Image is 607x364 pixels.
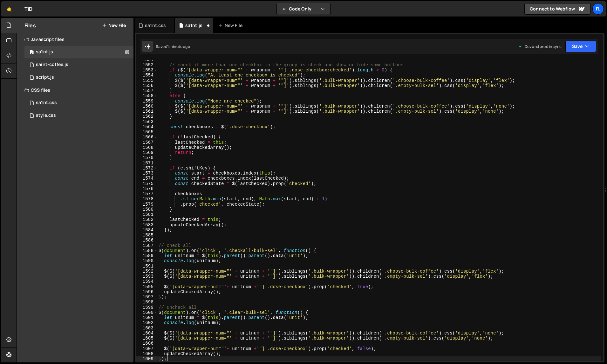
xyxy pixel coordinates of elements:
[36,49,53,55] div: sa1nt.js
[136,119,158,124] div: 1563
[136,279,158,284] div: 1594
[136,176,158,181] div: 1574
[136,233,158,238] div: 1585
[136,129,158,135] div: 1565
[136,202,158,207] div: 1579
[136,109,158,114] div: 1561
[136,289,158,295] div: 1596
[136,326,158,331] div: 1603
[136,73,158,78] div: 1554
[24,22,36,29] h2: Files
[167,44,190,49] div: 1 minute ago
[1,1,17,17] a: 🤙
[136,284,158,289] div: 1595
[24,5,32,13] div: TiD
[136,222,158,228] div: 1583
[136,315,158,320] div: 1601
[36,62,68,68] div: saint-coffee.js
[136,99,158,104] div: 1559
[136,171,158,176] div: 1573
[156,44,190,49] div: Saved
[136,161,158,166] div: 1571
[136,351,158,356] div: 1608
[136,274,158,279] div: 1593
[136,253,158,258] div: 1589
[136,68,158,73] div: 1553
[218,22,245,29] div: New File
[136,258,158,263] div: 1590
[136,83,158,88] div: 1556
[24,109,133,122] div: 4604/25434.css
[518,44,562,49] div: Dev and prod in sync
[136,320,158,325] div: 1602
[592,3,604,15] a: Fl
[24,58,133,71] div: 4604/27020.js
[136,248,158,253] div: 1588
[136,191,158,196] div: 1577
[136,346,158,351] div: 1607
[30,50,34,55] span: 0
[136,310,158,315] div: 1600
[136,150,158,155] div: 1569
[136,124,158,129] div: 1564
[24,96,133,109] div: 4604/42100.css
[524,3,590,15] a: Connect to Webflow
[17,33,133,46] div: Javascript files
[36,100,57,106] div: sa1nt.css
[136,93,158,98] div: 1558
[565,41,596,52] button: Save
[136,331,158,336] div: 1604
[145,22,166,29] div: sa1nt.css
[36,75,54,80] div: script.js
[136,228,158,233] div: 1584
[136,63,158,68] div: 1552
[136,207,158,212] div: 1580
[136,356,158,361] div: 1609
[136,305,158,310] div: 1599
[136,166,158,171] div: 1572
[136,104,158,109] div: 1560
[136,336,158,341] div: 1605
[136,212,158,217] div: 1581
[136,295,158,300] div: 1597
[36,113,56,118] div: style.css
[136,114,158,119] div: 1562
[136,88,158,93] div: 1557
[136,341,158,346] div: 1606
[136,300,158,305] div: 1598
[102,23,126,28] button: New File
[136,135,158,140] div: 1566
[136,145,158,150] div: 1568
[136,140,158,145] div: 1567
[24,46,133,58] div: 4604/37981.js
[17,84,133,96] div: CSS files
[185,22,202,29] div: sa1nt.js
[136,269,158,274] div: 1592
[136,186,158,191] div: 1576
[136,243,158,248] div: 1587
[136,155,158,160] div: 1570
[136,217,158,222] div: 1582
[136,264,158,269] div: 1591
[24,71,133,84] div: 4604/24567.js
[136,238,158,243] div: 1586
[277,3,330,15] button: Code Only
[136,196,158,202] div: 1578
[136,78,158,83] div: 1555
[136,181,158,186] div: 1575
[136,57,158,63] div: 1551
